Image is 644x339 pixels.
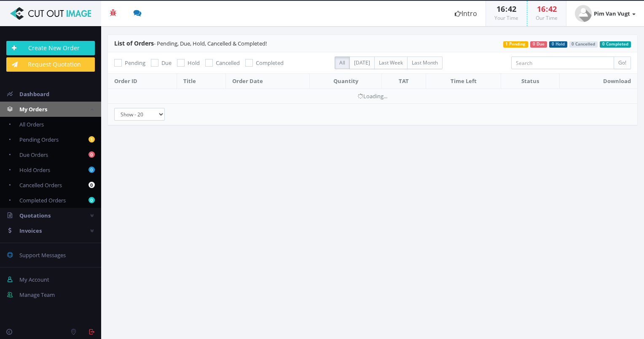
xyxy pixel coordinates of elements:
small: Our Time [536,14,558,22]
span: 1 Pending [503,41,529,48]
a: Create New Order [6,41,95,55]
span: : [505,4,508,14]
th: Download [560,74,637,89]
span: 42 [508,4,516,14]
span: Pending [125,59,145,67]
span: - Pending, Due, Hold, Cancelled & Completed! [114,40,267,47]
span: Cancelled [216,59,240,67]
b: 0 [89,167,95,173]
a: Pim Van Vugt [566,1,644,26]
th: Time Left [426,74,501,89]
span: 0 Due [530,41,547,48]
img: Cut Out Image [6,7,95,20]
span: Due [161,59,172,67]
span: List of Orders [114,39,154,47]
span: Quotations [19,212,51,219]
span: Completed [256,59,284,67]
span: Cancelled Orders [19,181,62,189]
span: 0 Completed [600,41,631,48]
td: Loading... [108,89,637,103]
span: Quantity [333,77,358,85]
span: 16 [537,4,545,14]
span: Hold Orders [19,166,50,174]
label: [DATE] [349,56,375,69]
label: Last Week [374,56,408,69]
span: 0 Hold [549,41,567,48]
input: Search [511,56,614,69]
span: Dashboard [19,90,49,98]
span: Due Orders [19,151,48,159]
strong: Pim Van Vugt [594,10,630,17]
input: Go! [614,56,631,69]
th: Order Date [226,74,310,89]
label: All [335,56,350,69]
span: Invoices [19,227,42,234]
span: Pending Orders [19,136,59,143]
span: : [545,4,548,14]
span: Manage Team [19,291,55,299]
b: 0 [89,182,95,188]
span: 16 [496,4,505,14]
span: 0 Cancelled [569,41,598,48]
th: Title [177,74,225,89]
span: Support Messages [19,251,66,259]
th: Order ID [108,74,177,89]
b: 0 [89,197,95,203]
b: 1 [89,136,95,143]
a: Request Quotation [6,57,95,72]
span: My Account [19,276,49,283]
small: Your Time [494,14,518,22]
span: 42 [548,4,557,14]
th: Status [501,74,559,89]
span: Completed Orders [19,196,66,204]
b: 0 [89,151,95,158]
a: Intro [446,1,486,26]
span: Hold [188,59,200,67]
img: user_default.jpg [575,5,592,22]
span: All Orders [19,121,44,128]
label: Last Month [407,56,443,69]
span: My Orders [19,105,47,113]
th: TAT [382,74,426,89]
